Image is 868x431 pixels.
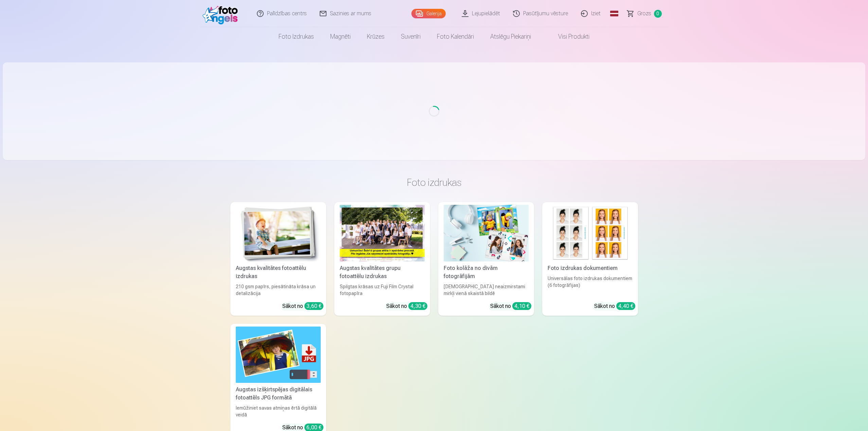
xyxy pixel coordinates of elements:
a: Augstas kvalitātes fotoattēlu izdrukasAugstas kvalitātes fotoattēlu izdrukas210 gsm papīrs, piesā... [230,202,326,316]
a: Atslēgu piekariņi [482,27,539,46]
div: Augstas kvalitātes grupu fotoattēlu izdrukas [337,264,427,280]
div: Foto izdrukas dokumentiem [545,264,635,272]
div: 4,10 € [512,302,531,310]
div: Sākot no [594,302,635,310]
span: Grozs [637,9,651,18]
div: Sākot no [386,302,427,310]
div: 210 gsm papīrs, piesātināta krāsa un detalizācija [233,283,323,297]
a: Visi produkti [539,27,598,46]
a: Augstas kvalitātes grupu fotoattēlu izdrukasSpilgtas krāsas uz Fuji Film Crystal fotopapīraSākot ... [334,202,430,316]
a: Magnēti [322,27,359,46]
a: Foto kalendāri [429,27,482,46]
a: Krūzes [359,27,393,46]
h3: Foto izdrukas [236,176,633,189]
div: 4,40 € [616,302,635,310]
div: Augstas izšķirtspējas digitālais fotoattēls JPG formātā [233,386,323,402]
div: Spilgtas krāsas uz Fuji Film Crystal fotopapīra [337,283,427,297]
a: Foto izdrukas [270,27,322,46]
div: Sākot no [490,302,531,310]
div: [DEMOGRAPHIC_DATA] neaizmirstami mirkļi vienā skaistā bildē [441,283,531,297]
img: Foto kolāža no divām fotogrāfijām [444,205,529,261]
div: Foto kolāža no divām fotogrāfijām [441,264,531,280]
a: Suvenīri [393,27,429,46]
div: Universālas foto izdrukas dokumentiem (6 fotogrāfijas) [545,275,635,297]
img: Augstas kvalitātes fotoattēlu izdrukas [236,205,321,261]
div: Sākot no [282,302,323,310]
img: /fa1 [202,3,242,24]
img: Foto izdrukas dokumentiem [548,205,633,261]
div: Augstas kvalitātes fotoattēlu izdrukas [233,264,323,280]
span: 0 [654,10,662,18]
a: Foto izdrukas dokumentiemFoto izdrukas dokumentiemUniversālas foto izdrukas dokumentiem (6 fotogr... [542,202,638,316]
a: Foto kolāža no divām fotogrāfijāmFoto kolāža no divām fotogrāfijām[DEMOGRAPHIC_DATA] neaizmirstam... [438,202,534,316]
div: Iemūžiniet savas atmiņas ērtā digitālā veidā [233,405,323,418]
img: Augstas izšķirtspējas digitālais fotoattēls JPG formātā [236,327,321,383]
a: Galerija [411,9,446,18]
div: 4,30 € [408,302,427,310]
div: 3,60 € [304,302,323,310]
